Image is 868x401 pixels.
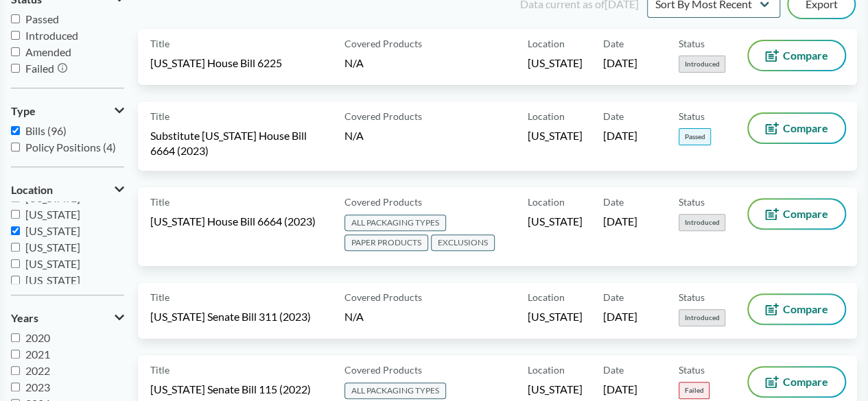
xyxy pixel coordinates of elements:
[25,257,80,270] span: [US_STATE]
[528,36,565,51] span: Location
[679,109,705,123] span: Status
[528,56,583,71] span: [US_STATE]
[679,290,705,304] span: Status
[25,380,50,393] span: 2023
[749,199,845,228] button: Compare
[528,309,583,324] span: [US_STATE]
[679,56,725,73] span: Introduced
[528,363,565,377] span: Location
[150,290,169,304] span: Title
[150,195,169,209] span: Title
[528,195,565,209] span: Location
[783,123,828,134] span: Compare
[25,124,67,137] span: Bills (96)
[11,312,38,324] span: Years
[25,274,80,287] span: [US_STATE]
[11,366,20,375] input: 2022
[25,62,54,75] span: Failed
[344,382,446,399] span: ALL PACKAGING TYPES
[11,99,124,123] button: Type
[11,276,20,284] input: [US_STATE]
[679,195,705,209] span: Status
[25,12,59,25] span: Passed
[344,234,428,251] span: PAPER PRODUCTS
[11,184,53,196] span: Location
[344,290,422,304] span: Covered Products
[11,243,20,252] input: [US_STATE]
[749,114,845,143] button: Compare
[603,309,637,324] span: [DATE]
[25,241,80,254] span: [US_STATE]
[344,36,422,51] span: Covered Products
[603,128,637,143] span: [DATE]
[11,14,20,23] input: Passed
[11,64,20,73] input: Failed
[528,214,583,229] span: [US_STATE]
[11,350,20,359] input: 2021
[344,129,364,142] span: N/A
[783,50,828,61] span: Compare
[603,290,624,304] span: Date
[11,333,20,342] input: 2020
[783,304,828,315] span: Compare
[25,224,80,237] span: [US_STATE]
[150,128,328,158] span: Substitute [US_STATE] House Bill 6664 (2023)
[25,141,116,154] span: Policy Positions (4)
[11,382,20,391] input: 2023
[150,214,316,229] span: [US_STATE] House Bill 6664 (2023)
[528,382,583,397] span: [US_STATE]
[25,364,50,377] span: 2022
[528,109,565,123] span: Location
[11,259,20,268] input: [US_STATE]
[528,290,565,304] span: Location
[603,214,637,229] span: [DATE]
[150,109,169,123] span: Title
[679,382,709,399] span: Failed
[679,309,725,326] span: Introduced
[11,226,20,235] input: [US_STATE]
[25,29,78,42] span: Introduced
[344,195,422,209] span: Covered Products
[11,31,20,40] input: Introduced
[150,36,169,51] span: Title
[679,36,705,51] span: Status
[344,310,364,323] span: N/A
[11,143,20,151] input: Policy Positions (4)
[150,382,311,397] span: [US_STATE] Senate Bill 115 (2022)
[11,210,20,219] input: [US_STATE]
[603,382,637,397] span: [DATE]
[150,309,311,324] span: [US_STATE] Senate Bill 311 (2023)
[603,56,637,71] span: [DATE]
[783,208,828,219] span: Compare
[603,36,624,51] span: Date
[344,215,446,231] span: ALL PACKAGING TYPES
[603,195,624,209] span: Date
[603,109,624,123] span: Date
[11,126,20,135] input: Bills (96)
[603,363,624,377] span: Date
[749,295,845,324] button: Compare
[344,56,364,69] span: N/A
[749,367,845,396] button: Compare
[25,208,80,221] span: [US_STATE]
[528,128,583,143] span: [US_STATE]
[25,348,50,361] span: 2021
[150,56,282,71] span: [US_STATE] House Bill 6225
[679,128,711,145] span: Passed
[749,41,845,70] button: Compare
[11,306,124,330] button: Years
[783,376,828,387] span: Compare
[679,214,725,231] span: Introduced
[25,45,71,58] span: Amended
[25,331,50,344] span: 2020
[431,234,495,251] span: EXCLUSIONS
[344,109,422,123] span: Covered Products
[11,105,36,117] span: Type
[11,47,20,56] input: Amended
[150,363,169,377] span: Title
[11,178,124,202] button: Location
[344,363,422,377] span: Covered Products
[679,363,705,377] span: Status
